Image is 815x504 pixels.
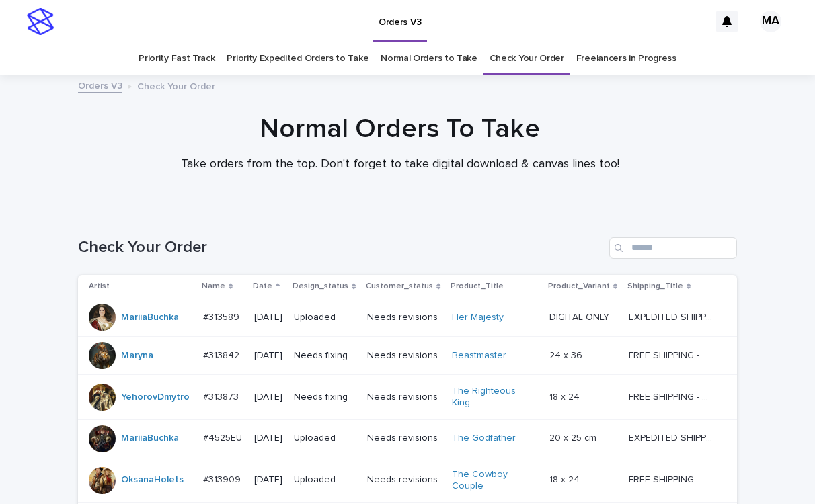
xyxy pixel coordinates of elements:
p: 18 x 24 [549,472,582,486]
a: Check Your Order [490,43,564,75]
p: Product_Variant [548,279,610,294]
a: Maryna [121,350,153,362]
p: Uploaded [294,312,356,323]
p: EXPEDITED SHIPPING - preview in 1-2 business day; delivery up to 5 days after your approval [629,430,715,444]
p: [DATE] [254,433,283,444]
p: #313842 [203,347,242,362]
a: Orders V3 [78,77,122,93]
img: stacker-logo-s-only.png [27,8,54,35]
p: Needs fixing [294,392,356,403]
p: [DATE] [254,350,283,362]
p: Date [253,279,272,294]
a: The Cowboy Couple [452,469,536,492]
p: 18 x 24 [549,389,582,403]
p: Needs revisions [367,350,441,362]
a: MariiaBuchka [121,433,179,444]
a: Normal Orders to Take [381,43,477,75]
h1: Check Your Order [78,238,604,257]
a: Freelancers in Progress [576,43,676,75]
a: Priority Fast Track [139,43,215,75]
a: Priority Expedited Orders to Take [227,43,368,75]
tr: MariiaBuchka #313589#313589 [DATE]UploadedNeeds revisionsHer Majesty DIGITAL ONLYDIGITAL ONLY EXP... [78,298,737,337]
p: Uploaded [294,433,356,444]
p: FREE SHIPPING - preview in 1-2 business days, after your approval delivery will take 5-10 b.d. [629,472,715,486]
p: Needs revisions [367,433,441,444]
tr: YehorovDmytro #313873#313873 [DATE]Needs fixingNeeds revisionsThe Righteous King 18 x 2418 x 24 F... [78,375,737,420]
p: [DATE] [254,474,283,486]
input: Search [609,237,737,259]
tr: MariiaBuchka #4525EU#4525EU [DATE]UploadedNeeds revisionsThe Godfather 20 x 25 cm20 x 25 cm EXPED... [78,419,737,458]
p: #313589 [203,309,242,323]
p: [DATE] [254,392,283,403]
p: Take orders from the top. Don't forget to take digital download & canvas lines too! [131,157,669,172]
tr: OksanaHolets #313909#313909 [DATE]UploadedNeeds revisionsThe Cowboy Couple 18 x 2418 x 24 FREE SH... [78,458,737,503]
p: [DATE] [254,312,283,323]
p: Product_Title [451,279,504,294]
p: Customer_status [366,279,433,294]
div: MA [760,11,781,32]
tr: Maryna #313842#313842 [DATE]Needs fixingNeeds revisionsBeastmaster 24 x 3624 x 36 FREE SHIPPING -... [78,337,737,375]
p: Shipping_Title [627,279,683,294]
p: #4525EU [203,430,245,444]
a: Beastmaster [452,350,506,362]
a: The Godfather [452,433,516,444]
p: Design_status [293,279,348,294]
p: DIGITAL ONLY [549,309,612,323]
h1: Normal Orders To Take [71,113,730,145]
a: OksanaHolets [121,474,184,486]
p: 20 x 25 cm [549,430,599,444]
p: Check Your Order [137,78,215,93]
p: #313909 [203,472,243,486]
a: YehorovDmytro [121,392,190,403]
p: Uploaded [294,474,356,486]
p: Needs revisions [367,474,441,486]
p: Needs fixing [294,350,356,362]
p: EXPEDITED SHIPPING - preview in 1 business day; delivery up to 5 business days after your approval. [629,309,715,323]
a: The Righteous King [452,386,536,409]
p: Needs revisions [367,312,441,323]
p: Needs revisions [367,392,441,403]
p: FREE SHIPPING - preview in 1-2 business days, after your approval delivery will take 5-10 b.d. [629,389,715,403]
p: Name [202,279,225,294]
a: MariiaBuchka [121,312,179,323]
a: Her Majesty [452,312,504,323]
p: FREE SHIPPING - preview in 1-2 business days, after your approval delivery will take 5-10 b.d. [629,347,715,362]
p: Artist [89,279,110,294]
p: #313873 [203,389,241,403]
p: 24 x 36 [549,347,585,362]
